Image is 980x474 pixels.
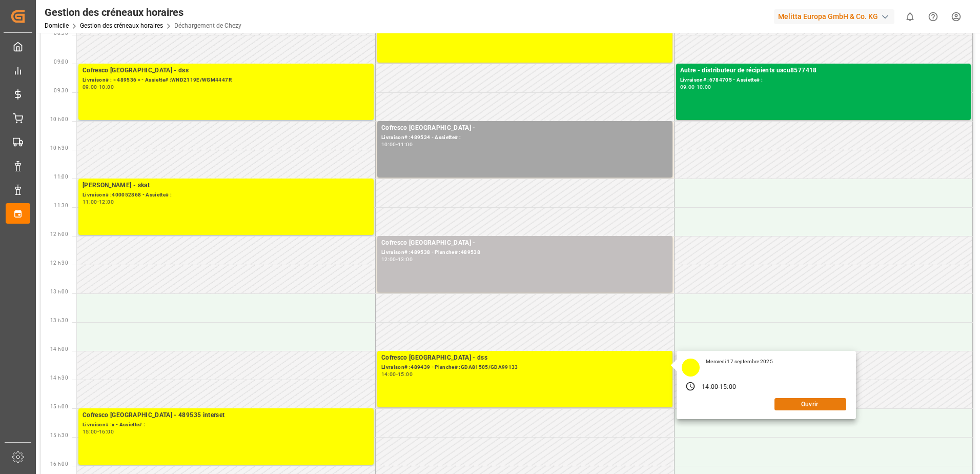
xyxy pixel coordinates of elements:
div: 10:00 [99,85,114,89]
div: 11:00 [83,200,97,204]
div: 11:00 [398,142,413,147]
a: Domicile [45,22,69,29]
div: 15:00 [398,372,413,377]
div: Livraison# :489439 - Planche# :GDA81505/GDA99133 [381,363,668,372]
div: Cofresco [GEOGRAPHIC_DATA] - dss [381,353,668,363]
div: - [97,429,99,434]
div: 15:00 [83,429,97,434]
div: Livraison# :400052868 - Assiette# : [83,191,370,200]
span: 09:00 [54,59,68,65]
font: Melitta Europa GmbH & Co. KG [778,11,878,22]
div: Livraison# :489534 - Assiette# : [381,133,668,142]
span: 12 h 00 [50,231,68,237]
div: 16:00 [99,429,114,434]
button: Melitta Europa GmbH & Co. KG [774,7,899,26]
span: 11:30 [54,203,68,208]
span: 15 h 00 [50,404,68,409]
div: 10:00 [381,142,396,147]
div: 09:00 [680,85,695,89]
span: 13 h 00 [50,289,68,294]
div: Gestion des créneaux horaires [45,5,241,20]
div: 13:00 [398,257,413,262]
span: 14 h 30 [50,375,68,381]
span: 10 h 00 [50,116,68,122]
span: 14 h 00 [50,346,68,352]
span: 11:00 [54,174,68,180]
div: Livraison# :6784705 - Assiette# : [680,76,967,85]
button: Ouvrir [774,398,846,410]
button: Afficher 0 nouvelles notifications [899,5,922,28]
div: 15:00 [720,383,736,392]
div: 10:00 [697,85,711,89]
div: 14:00 [702,383,718,392]
div: - [396,257,398,262]
span: 12 h 30 [50,260,68,266]
div: - [97,85,99,89]
span: 10 h 30 [50,145,68,151]
div: Autre - distributeur de récipients uacu8577418 [680,66,967,76]
div: [PERSON_NAME] - skat [83,181,370,191]
div: Cofresco [GEOGRAPHIC_DATA] - [381,238,668,248]
div: Livraison# : » 489536 » - Assiette# :WND2119E/WGM4447R [83,76,370,85]
div: - [718,383,720,392]
div: - [396,372,398,377]
a: Gestion des créneaux horaires [80,22,163,29]
div: 09:00 [83,85,97,89]
div: Cofresco [GEOGRAPHIC_DATA] - dss [83,66,370,76]
div: Cofresco [GEOGRAPHIC_DATA] - 489535 interset [83,410,370,421]
div: Mercredi 17 septembre 2025 [702,358,776,365]
span: 16 h 00 [50,461,68,467]
span: 13 h 30 [50,318,68,323]
div: - [695,85,696,89]
div: - [97,200,99,204]
div: 12:00 [381,257,396,262]
div: - [396,142,398,147]
div: 14:00 [381,372,396,377]
div: Livraison# :x - Assiette# : [83,421,370,429]
div: Livraison# :489538 - Planche# :489538 [381,248,668,257]
span: 15 h 30 [50,432,68,438]
div: 12:00 [99,200,114,204]
button: Centre d’aide [922,5,945,28]
span: 09:30 [54,88,68,93]
div: Cofresco [GEOGRAPHIC_DATA] - [381,123,668,133]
